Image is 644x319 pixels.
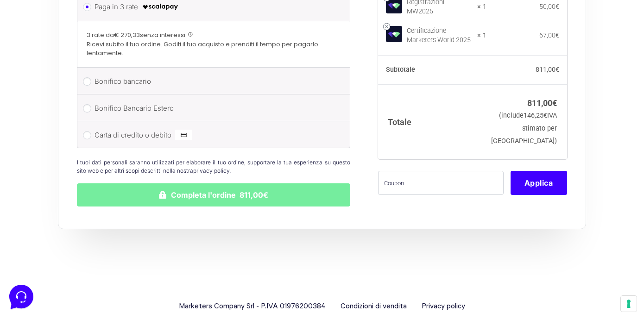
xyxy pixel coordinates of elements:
div: Certificazione Marketers World 2025 [407,26,472,45]
label: Bonifico bancario [95,75,329,88]
button: Messaggi [64,234,121,255]
img: dark [15,52,33,70]
input: Cerca un articolo... [21,135,152,144]
button: Home [7,234,64,255]
th: Totale [378,85,487,159]
a: privacy policy [193,167,229,174]
strong: × 1 [477,2,486,12]
strong: × 1 [477,31,486,40]
img: Carta di credito o debito [175,130,192,141]
img: scalapay-logo-black.png [142,1,179,13]
span: Le tue conversazioni [15,37,79,44]
small: (include IVA stimato per [GEOGRAPHIC_DATA]) [491,112,557,145]
span: € [556,3,559,10]
input: Coupon [378,171,504,195]
p: Home [28,247,44,255]
button: Applica [511,171,567,195]
img: dark [44,52,63,70]
bdi: 811,00 [527,98,557,108]
p: Aiuto [143,247,156,255]
p: I tuoi dati personali saranno utilizzati per elaborare il tuo ordine, supportare la tua esperienz... [77,158,350,175]
button: Inizia una conversazione [15,78,170,96]
button: Le tue preferenze relative al consenso per le tecnologie di tracciamento [621,296,637,312]
img: dark [30,52,48,70]
img: Certificazione Marketers World 2025 [386,26,402,43]
bdi: 811,00 [536,66,559,73]
span: € [543,112,547,120]
a: Condizioni di vendita [341,300,407,313]
span: Inizia una conversazione [60,83,137,91]
label: Carta di credito o debito [95,128,329,142]
span: Marketers Company Srl - P.IVA 01976200384 [179,300,326,313]
bdi: 50,00 [539,3,559,10]
button: Aiuto [121,234,178,255]
span: Trova una risposta [15,115,72,122]
button: Completa l'ordine 811,00€ [77,183,350,206]
bdi: 67,00 [539,31,559,39]
a: Privacy policy [422,300,465,313]
span: 146,25 [524,112,547,120]
iframe: Customerly Messenger Launcher [7,283,35,311]
th: Subtotale [378,55,487,85]
span: € [552,98,557,108]
a: Apri Centro Assistenza [99,115,170,122]
h2: Ciao da Marketers 👋 [7,7,156,22]
label: Bonifico Bancario Estero [95,101,329,115]
span: € [556,66,559,73]
span: € [556,31,559,39]
p: Messaggi [80,247,105,255]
